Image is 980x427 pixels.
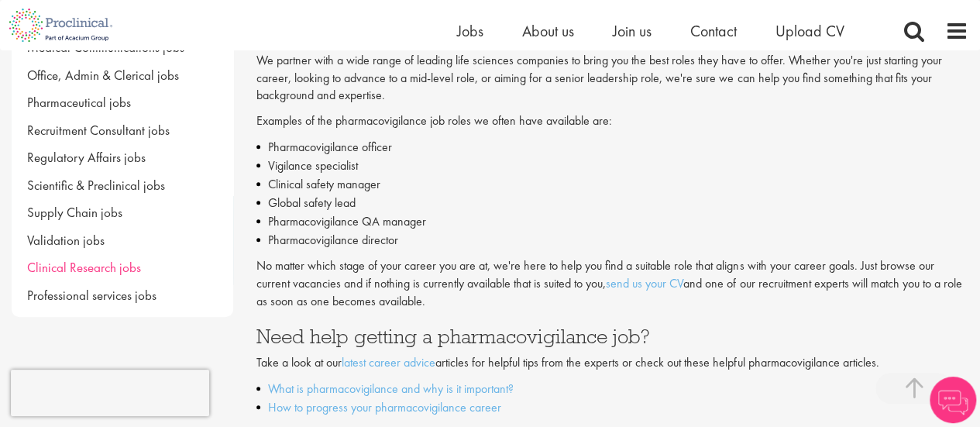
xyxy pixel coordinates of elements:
span: Professional services jobs [27,287,156,304]
p: Take a look at our articles for helpful tips from the experts or check out these helpful pharmaco... [256,354,968,372]
a: Upload CV [775,21,844,41]
li: Clinical safety manager [256,175,968,194]
li: Global safety lead [256,194,968,212]
span: Regulatory Affairs jobs [27,149,146,166]
li: Pharmacovigilance officer [256,138,968,157]
a: latest career advice [342,354,435,370]
a: Recruitment Consultant jobs [12,117,233,145]
a: Validation jobs [12,227,233,255]
a: Clinical Research jobs [12,254,233,282]
li: Pharmacovigilance director [256,231,968,250]
a: Office, Admin & Clerical jobs [12,62,233,90]
a: How to progress your pharmacovigilance career [268,399,501,415]
a: send us your CV [606,275,683,291]
span: Clinical Research jobs [27,259,141,276]
p: We partner with a wide range of leading life sciences companies to bring you the best roles they ... [256,52,968,105]
a: Contact [690,21,737,41]
h3: Need help getting a pharmacovigilance job? [256,326,968,346]
span: Pharmaceutical jobs [27,94,131,111]
a: What is pharmacovigilance and why is it important? [268,381,514,397]
a: Regulatory Affairs jobs [12,144,233,172]
li: Pharmacovigilance QA manager [256,212,968,231]
a: Supply Chain jobs [12,199,233,227]
p: Examples of the pharmacovigilance job roles we often have available are: [256,112,968,130]
a: Join us [613,21,652,41]
a: Pharmaceutical jobs [12,89,233,117]
a: About us [522,21,574,41]
span: Scientific & Preclinical jobs [27,177,165,194]
a: Professional services jobs [12,282,233,310]
span: Recruitment Consultant jobs [27,122,170,139]
a: Jobs [457,21,483,41]
p: No matter which stage of your career you are at, we're here to help you find a suitable role that... [256,257,968,311]
span: Supply Chain jobs [27,204,122,221]
li: Vigilance specialist [256,157,968,175]
span: Office, Admin & Clerical jobs [27,67,179,84]
iframe: reCAPTCHA [11,370,209,416]
img: Chatbot [930,377,976,423]
a: Scientific & Preclinical jobs [12,172,233,200]
span: Validation jobs [27,232,105,249]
